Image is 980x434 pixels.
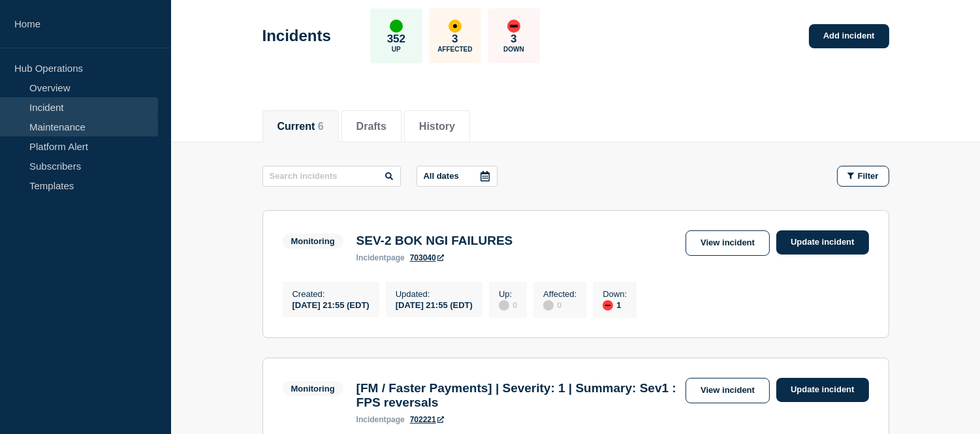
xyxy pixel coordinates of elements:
p: Up : [499,289,517,299]
button: Current 6 [277,121,324,132]
span: incident [356,415,387,424]
span: Filter [858,171,879,181]
a: Add incident [809,24,889,48]
h3: SEV-2 BOK NGI FAILURES [356,234,513,248]
div: 0 [543,299,577,311]
button: Filter [837,166,889,187]
p: Up [392,46,401,53]
button: History [419,121,455,132]
a: 703040 [410,253,444,262]
p: Down [503,46,524,53]
div: down [603,300,613,311]
p: Created : [292,289,370,299]
p: 3 [511,33,516,46]
span: Monitoring [283,381,343,396]
a: 702221 [410,415,444,424]
p: page [356,415,405,424]
a: View incident [686,378,770,403]
div: disabled [543,300,554,311]
p: Updated : [396,289,473,299]
div: affected [449,20,462,33]
p: Affected : [543,289,577,299]
a: View incident [686,230,770,256]
button: All dates [417,166,498,187]
p: Down : [603,289,627,299]
div: disabled [499,300,509,311]
a: Update incident [776,378,869,402]
a: Update incident [776,230,869,255]
p: page [356,253,405,262]
span: Monitoring [283,234,343,249]
span: 6 [318,121,324,132]
div: 1 [603,299,627,311]
span: incident [356,253,387,262]
h1: Incidents [262,27,331,45]
div: down [507,20,520,33]
h3: [FM / Faster Payments] | Severity: 1 | Summary: Sev1 : FPS reversals [356,381,679,410]
div: [DATE] 21:55 (EDT) [396,299,473,310]
button: Drafts [356,121,387,132]
div: [DATE] 21:55 (EDT) [292,299,370,310]
p: 3 [452,33,458,46]
div: up [390,20,403,33]
p: 352 [387,33,405,46]
div: 0 [499,299,517,311]
input: Search incidents [262,166,401,187]
p: Affected [437,46,472,53]
p: All dates [424,171,459,181]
